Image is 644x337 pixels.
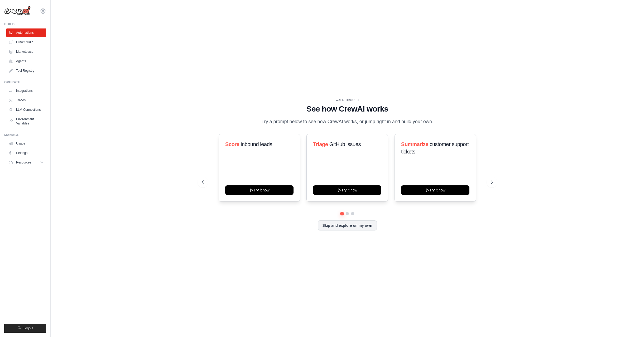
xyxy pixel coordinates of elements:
button: Skip and explore on my own [318,220,377,230]
a: Agents [6,57,46,65]
a: Usage [6,139,46,148]
button: Try it now [313,185,381,195]
a: Environment Variables [6,115,46,128]
button: Try it now [401,185,469,195]
button: Resources [6,158,46,167]
a: Settings [6,149,46,157]
div: WALKTHROUGH [202,98,493,102]
span: Logout [23,326,33,330]
button: Logout [4,324,46,333]
a: Marketplace [6,47,46,56]
span: Triage [313,141,328,147]
span: inbound leads [241,141,272,147]
div: Operate [4,80,46,84]
div: Build [4,22,46,26]
a: Traces [6,96,46,104]
span: Summarize [401,141,428,147]
a: Crew Studio [6,38,46,46]
a: Automations [6,28,46,37]
span: GitHub issues [329,141,361,147]
button: Try it now [225,185,294,195]
span: Score [225,141,239,147]
a: Tool Registry [6,66,46,75]
a: LLM Connections [6,105,46,114]
a: Integrations [6,86,46,95]
div: Manage [4,133,46,137]
h1: See how CrewAI works [202,104,493,114]
p: Try a prompt below to see how CrewAI works, or jump right in and build your own. [259,118,436,126]
img: Logo [4,6,31,16]
span: Resources [16,160,31,165]
span: customer support tickets [401,141,469,155]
